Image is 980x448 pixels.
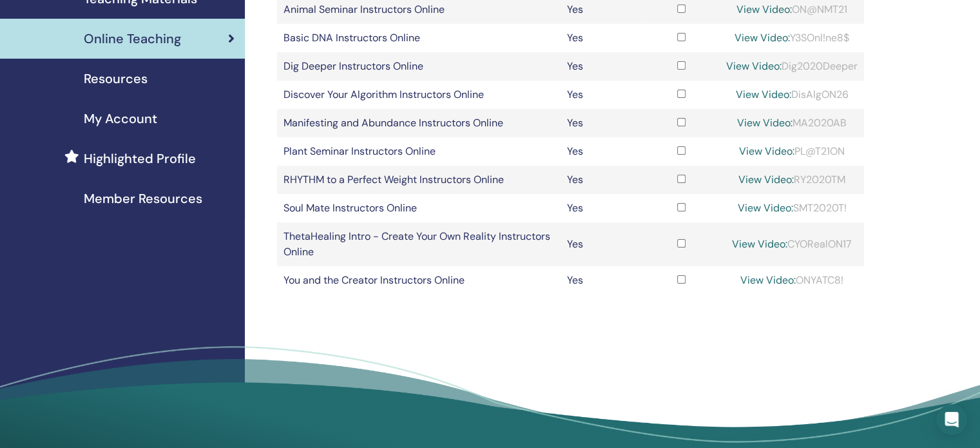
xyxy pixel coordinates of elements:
[84,69,148,88] span: Resources
[735,88,791,101] a: View Video:
[740,273,796,287] a: View Video:
[726,115,858,131] div: MA2020AB
[726,144,858,159] div: PL@T21ON
[561,24,643,52] td: Yes
[277,52,561,81] td: Dig Deeper Instructors Online
[726,59,782,73] a: View Video:
[561,81,643,109] td: Yes
[737,201,793,215] a: View Video:
[726,87,858,102] div: DisAlgON26
[561,166,643,194] td: Yes
[726,273,858,288] div: ONYATC8!
[561,137,643,166] td: Yes
[277,137,561,166] td: Plant Seminar Instructors Online
[726,59,858,74] div: Dig2020Deeper
[84,29,181,48] span: Online Teaching
[561,266,643,295] td: Yes
[726,30,858,46] div: Y3SOnl!ne8$
[936,404,967,435] div: Open Intercom Messenger
[277,194,561,222] td: Soul Mate Instructors Online
[277,81,561,109] td: Discover Your Algorithm Instructors Online
[561,52,643,81] td: Yes
[738,173,794,186] a: View Video:
[736,3,792,16] a: View Video:
[735,31,790,44] a: View Video:
[561,109,643,137] td: Yes
[277,24,561,52] td: Basic DNA Instructors Online
[561,222,643,266] td: Yes
[726,172,858,188] div: RY2020TM
[726,2,858,17] div: ON@NMT21
[84,189,202,208] span: Member Resources
[737,116,793,130] a: View Video:
[739,144,794,158] a: View Video:
[277,266,561,295] td: You and the Creator Instructors Online
[726,237,858,252] div: CYORealON17
[277,166,561,194] td: RHYTHM to a Perfect Weight Instructors Online
[561,194,643,222] td: Yes
[732,237,787,251] a: View Video:
[84,109,157,128] span: My Account
[84,149,196,168] span: Highlighted Profile
[726,200,858,216] div: SMT2020T!
[277,222,561,266] td: ThetaHealing Intro - Create Your Own Reality Instructors Online
[277,109,561,137] td: Manifesting and Abundance Instructors Online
